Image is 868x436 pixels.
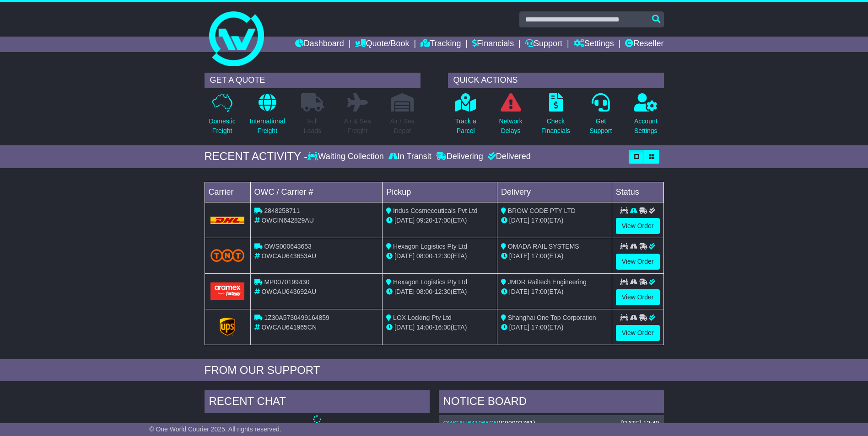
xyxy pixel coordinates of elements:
span: 17:00 [531,252,547,260]
p: Check Financials [541,117,570,136]
span: S00003761 [501,420,534,427]
p: Account Settings [634,117,658,136]
div: FROM OUR SUPPORT [205,364,664,377]
span: 17:00 [531,288,547,295]
span: 09:20 [416,217,432,224]
span: [DATE] [509,217,529,224]
div: GET A QUOTE [205,73,421,88]
a: View Order [616,289,660,305]
span: 12:30 [435,288,451,295]
p: Get Support [589,117,612,136]
p: Track a Parcel [455,117,476,136]
img: TNT_Domestic.png [210,249,245,261]
div: - (ETA) [386,287,493,297]
img: GetCarrierServiceLogo [220,318,235,336]
div: Delivering [434,152,485,162]
p: Air / Sea Depot [390,117,415,136]
div: (ETA) [501,216,608,225]
span: [DATE] [394,288,415,295]
p: Network Delays [499,117,522,136]
td: Delivery [497,182,612,202]
div: Delivered [485,152,531,162]
a: NetworkDelays [498,93,523,141]
span: [DATE] [509,288,529,295]
div: QUICK ACTIONS [448,73,664,88]
span: 08:00 [416,288,432,295]
span: OWCAU643653AU [261,252,316,260]
div: NOTICE BOARD [439,390,664,415]
a: CheckFinancials [541,93,571,141]
p: International Freight [250,117,285,136]
p: Domestic Freight [209,117,235,136]
div: RECENT CHAT [205,390,430,415]
p: Full Loads [301,117,324,136]
a: Dashboard [295,37,344,52]
span: Hexagon Logistics Pty Ltd [393,278,467,286]
td: Carrier [205,182,250,202]
span: [DATE] [394,252,415,260]
span: OWCIN642829AU [261,217,313,224]
a: OWCAU641965CN [443,420,499,427]
div: - (ETA) [386,251,493,261]
span: [DATE] [394,217,415,224]
div: Waiting Collection [307,152,386,162]
a: Tracking [421,37,461,52]
span: OWCAU643692AU [261,288,316,295]
span: OWS000643653 [264,243,312,250]
td: Pickup [383,182,497,202]
span: 2848258711 [264,207,300,214]
a: View Order [616,325,660,341]
a: AccountSettings [634,93,658,141]
span: 17:00 [531,324,547,331]
img: DHL.png [210,217,245,224]
span: 12:30 [435,252,451,260]
span: Hexagon Logistics Pty Ltd [393,243,467,250]
a: Settings [574,37,614,52]
div: In Transit [386,152,434,162]
span: [DATE] [394,324,415,331]
span: OMADA RAIL SYSTEMS [508,243,579,250]
td: Status [612,182,663,202]
img: Aramex.png [210,282,245,299]
a: Quote/Book [355,37,409,52]
a: Financials [472,37,514,52]
span: [DATE] [509,324,529,331]
div: - (ETA) [386,216,493,225]
a: GetSupport [589,93,612,141]
span: © One World Courier 2025. All rights reserved. [149,425,281,433]
a: Reseller [625,37,663,52]
div: [DATE] 12:40 [621,420,659,427]
div: (ETA) [501,251,608,261]
span: [DATE] [509,252,529,260]
span: MP0070199430 [264,278,309,286]
div: (ETA) [501,323,608,332]
p: Air & Sea Freight [344,117,371,136]
div: (ETA) [501,287,608,297]
a: View Order [616,254,660,270]
a: Track aParcel [455,93,477,141]
span: BROW CODE PTY LTD [508,207,576,214]
span: 14:00 [416,324,432,331]
a: Support [525,37,562,52]
td: OWC / Carrier # [250,182,383,202]
span: 17:00 [531,217,547,224]
a: View Order [616,218,660,234]
span: OWCAU641965CN [261,324,317,331]
div: RECENT ACTIVITY - [205,150,308,163]
a: InternationalFreight [249,93,286,141]
span: 1Z30A5730499164859 [264,314,329,321]
span: 16:00 [435,324,451,331]
span: 17:00 [435,217,451,224]
span: LOX Locking Pty Ltd [393,314,452,321]
span: 08:00 [416,252,432,260]
a: DomesticFreight [208,93,236,141]
span: Indus Cosmeceuticals Pvt Ltd [393,207,477,214]
div: - (ETA) [386,323,493,332]
span: JMDR Railtech Engineering [508,278,587,286]
span: Shanghai One Top Corporation [508,314,596,321]
div: ( ) [443,420,659,427]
